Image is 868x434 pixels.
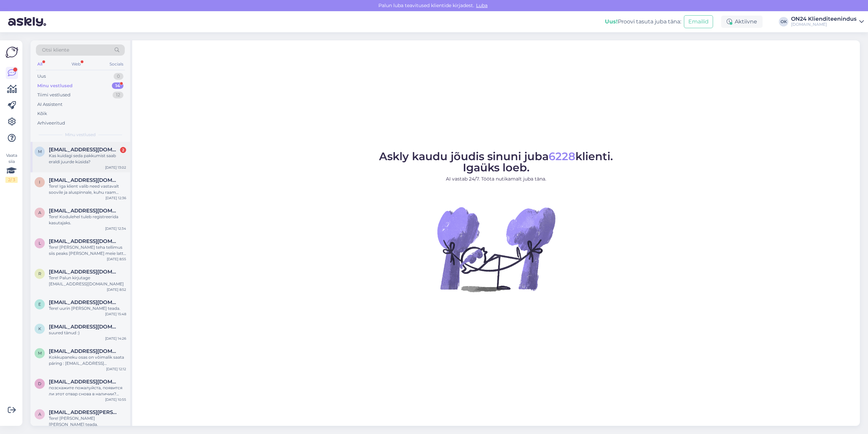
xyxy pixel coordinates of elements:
[38,381,41,386] span: d
[49,299,119,305] span: efkakask@gmail.com
[39,180,40,185] span: i
[49,409,119,415] span: annika.koss@mainorulemiste.ee
[49,305,126,312] div: Tere! uurin [PERSON_NAME] teada.
[37,82,73,89] div: Minu vestlused
[38,412,41,417] span: a
[5,177,18,183] div: 2 / 3
[105,165,126,170] div: [DATE] 13:02
[49,269,119,275] span: rlausing@gmail.com
[49,385,126,397] div: позскажите пожалуйста, появится ли этот отвар снова в наличии? Обеденный стол Sierra Ø 120 cm (в ...
[105,336,126,341] div: [DATE] 14:26
[49,275,126,287] div: Tere! Palun kirjutage [EMAIL_ADDRESS][DOMAIN_NAME]
[49,324,119,330] span: kiffu65@gmail.com
[38,302,41,307] span: e
[779,17,788,26] div: OK
[112,82,123,89] div: 14
[105,397,126,402] div: [DATE] 10:55
[105,226,126,231] div: [DATE] 12:34
[49,183,126,195] div: Tere! Iga klient valib need vastavalt soovile ja aluspinnale, kuhu raam soovitakse kinnitada. Par...
[70,60,82,69] div: Web
[36,60,44,69] div: All
[49,147,119,153] span: maarika_voltri@hotmail.com
[37,101,62,108] div: AI Assistent
[38,210,41,215] span: a
[39,241,41,246] span: l
[49,208,119,214] span: aasmakristina@gmail.com
[721,16,763,28] div: Aktiivne
[791,22,856,27] div: [DOMAIN_NAME]
[106,366,126,372] div: [DATE] 12:12
[379,150,613,174] span: Askly kaudu jõudis sinuni juba klienti. Igaüks loeb.
[49,415,126,428] div: Tere! [PERSON_NAME] [PERSON_NAME] teada.
[105,312,126,317] div: [DATE] 15:48
[791,16,864,27] a: ON24 Klienditeenindus[DOMAIN_NAME]
[37,92,71,98] div: Tiimi vestlused
[49,153,126,165] div: Kas kuidagi seda pakkumist saab eraldi juurde küsida?
[38,326,41,331] span: k
[105,195,126,201] div: [DATE] 12:36
[49,354,126,366] div: Kokkupaneku osas on võimalik saata päring : [EMAIL_ADDRESS][DOMAIN_NAME] ja lisada aadress.
[5,46,18,59] img: Askly Logo
[49,244,126,257] div: Tere! [PERSON_NAME] teha tellimus siis peaks [PERSON_NAME] meie lattu saabuma [DATE].
[120,147,126,153] div: 2
[791,16,856,22] div: ON24 Klienditeenindus
[49,379,119,385] span: darinachud4@gmail.com
[108,60,125,69] div: Socials
[549,150,575,163] span: 6228
[49,330,126,336] div: suured tänud :)
[5,152,18,183] div: Vaata siia
[65,132,96,138] span: Minu vestlused
[37,73,46,80] div: Uus
[107,287,126,292] div: [DATE] 8:52
[38,149,42,154] span: m
[42,46,69,54] span: Otsi kliente
[49,348,119,354] span: mariakergand@hotmail.com
[38,351,42,356] span: m
[38,271,41,276] span: r
[107,257,126,262] div: [DATE] 8:55
[113,92,123,98] div: 12
[49,214,126,226] div: Tere! Kodulehel tuleb registreerida kasutajaks.
[474,2,490,8] span: Luba
[49,177,119,183] span: iluloojad@gmail.com
[114,73,123,80] div: 0
[37,120,65,127] div: Arhiveeritud
[435,188,557,310] img: No Chat active
[684,15,713,28] button: Emailid
[37,110,47,117] div: Kõik
[379,175,613,183] p: AI vastab 24/7. Tööta nutikamalt juba täna.
[49,238,119,244] span: lakskadi@hotmail.com
[605,18,618,25] b: Uus!
[605,18,681,26] div: Proovi tasuta juba täna:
